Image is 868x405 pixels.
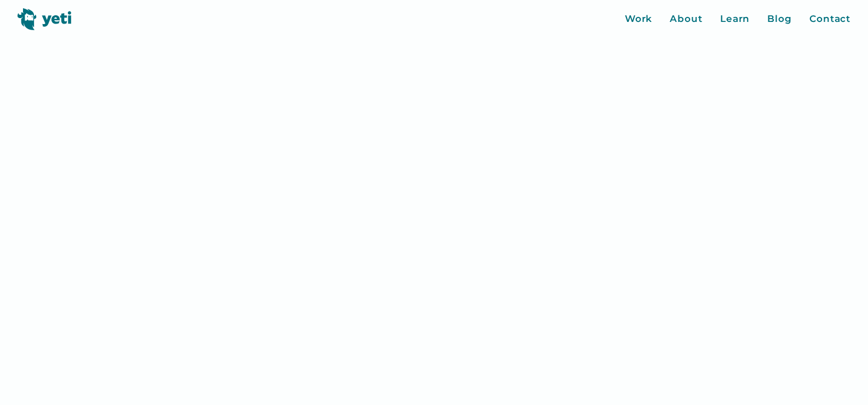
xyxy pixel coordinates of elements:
[809,12,850,26] a: Contact
[670,12,703,26] a: About
[720,12,750,26] a: Learn
[18,8,72,30] img: Yeti logo
[767,12,792,26] a: Blog
[625,12,653,26] a: Work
